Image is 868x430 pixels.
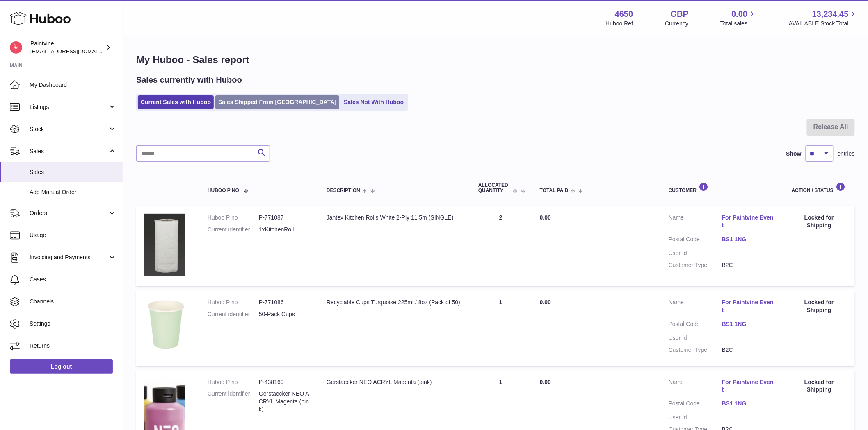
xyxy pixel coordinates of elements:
dd: 50-Pack Cups [259,310,310,318]
dt: Customer Type [669,261,722,269]
span: Invoicing and Payments [30,253,108,261]
dt: Name [669,378,722,396]
dt: Name [669,214,722,231]
dt: Current identifier [208,226,259,233]
dt: Current identifier [208,390,259,413]
dt: Postal Code [669,235,722,245]
span: Total sales [720,20,757,27]
span: 0.00 [732,9,748,20]
a: BS1 1NG [722,320,775,328]
div: Huboo Ref [606,20,633,27]
span: My Dashboard [30,81,116,89]
div: Jantex Kitchen Rolls White 2-Ply 11.5m (SINGLE) [327,214,462,222]
div: Recyclable Cups Turquoise 225ml / 8oz (Pack of 50) [327,299,462,306]
span: Settings [30,320,116,328]
td: 1 [470,290,532,366]
div: Gerstaecker NEO ACRYL Magenta (pink) [327,378,462,386]
a: 0.00 Total sales [720,9,757,27]
img: 1683653328.png [144,214,185,276]
div: Paintvine [30,40,104,55]
img: internalAdmin-4650@internal.huboo.com [10,41,22,54]
dt: Name [669,299,722,316]
span: Listings [30,103,108,111]
span: Cases [30,276,116,283]
span: Total paid [540,188,569,193]
span: Usage [30,231,116,239]
dt: Huboo P no [208,214,259,222]
div: Customer [669,182,775,193]
dt: Huboo P no [208,299,259,306]
span: entries [838,150,855,158]
span: Sales [30,147,108,155]
span: Channels [30,298,116,306]
span: Returns [30,342,116,350]
a: Current Sales with Huboo [138,95,214,109]
div: Locked for Shipping [792,214,847,229]
a: Sales Not With Huboo [341,95,407,109]
a: 13,234.45 AVAILABLE Stock Total [789,9,858,27]
dd: 1xKitchenRoll [259,226,310,233]
div: Locked for Shipping [792,299,847,314]
span: 13,234.45 [812,9,849,20]
dt: Customer Type [669,346,722,354]
dt: Postal Code [669,400,722,410]
span: Stock [30,125,108,133]
strong: GBP [671,9,688,20]
a: Log out [10,359,113,374]
h2: Sales currently with Huboo [136,75,242,86]
dt: Current identifier [208,310,259,318]
dd: Gerstaecker NEO ACRYL Magenta (pink) [259,390,310,413]
span: 0.00 [540,299,551,306]
img: 1683653173.png [144,299,185,353]
label: Show [786,150,802,158]
dt: User Id [669,249,722,257]
dt: User Id [669,414,722,421]
span: Sales [30,168,116,176]
span: AVAILABLE Stock Total [789,20,858,27]
dd: B2C [722,261,775,269]
h1: My Huboo - Sales report [136,53,855,66]
a: Sales Shipped From [GEOGRAPHIC_DATA] [215,95,339,109]
a: For Paintvine Event [722,378,775,394]
dd: P-771087 [259,214,310,222]
span: 0.00 [540,379,551,385]
span: ALLOCATED Quantity [478,183,511,193]
a: For Paintvine Event [722,299,775,314]
div: Action / Status [792,182,847,193]
a: For Paintvine Event [722,214,775,229]
span: Huboo P no [208,188,239,193]
dd: B2C [722,346,775,354]
dt: Postal Code [669,320,722,330]
span: 0.00 [540,214,551,221]
dt: Huboo P no [208,378,259,386]
span: [EMAIL_ADDRESS][DOMAIN_NAME] [30,48,121,54]
span: Description [327,188,360,193]
strong: 4650 [615,9,633,20]
span: Orders [30,209,108,217]
a: BS1 1NG [722,235,775,243]
span: Add Manual Order [30,188,116,196]
td: 2 [470,206,532,286]
a: BS1 1NG [722,400,775,407]
dt: User Id [669,334,722,342]
div: Currency [665,20,689,27]
div: Locked for Shipping [792,378,847,394]
dd: P-771086 [259,299,310,306]
dd: P-438169 [259,378,310,386]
